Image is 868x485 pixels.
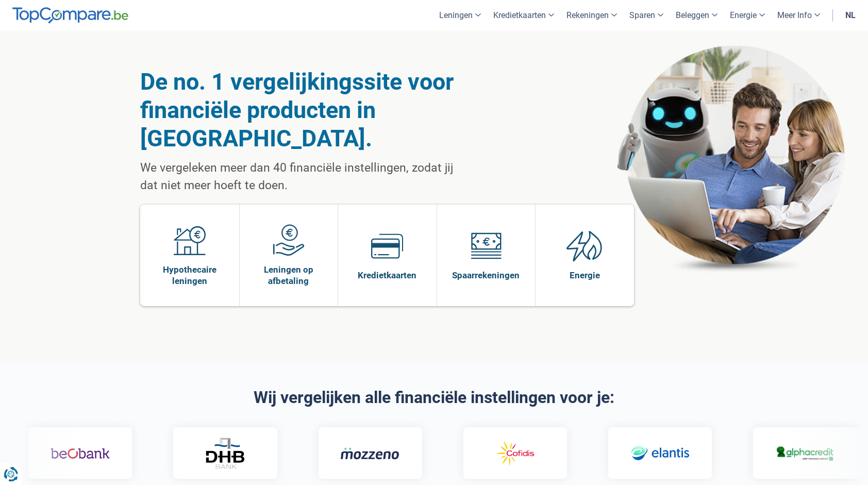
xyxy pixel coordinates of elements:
a: Leningen op afbetaling Leningen op afbetaling [240,205,338,306]
img: Leningen op afbetaling [273,224,305,256]
a: Energie Energie [536,205,634,306]
img: Alphacredit [775,444,834,462]
span: Hypothecaire leningen [145,264,234,287]
img: Spaarrekeningen [470,230,502,262]
span: Spaarrekeningen [452,270,520,281]
img: Kredietkaarten [371,230,403,262]
img: Hypothecaire leningen [174,224,206,256]
img: TopCompare [12,7,128,24]
a: Kredietkaarten Kredietkaarten [338,205,437,306]
img: Cofidis [486,439,545,469]
span: Kredietkaarten [358,270,416,281]
span: Leningen op afbetaling [245,264,333,287]
h1: De no. 1 vergelijkingssite voor financiële producten in [GEOGRAPHIC_DATA]. [140,68,463,153]
p: We vergeleken meer dan 40 financiële instellingen, zodat jij dat niet meer hoeft te doen. [140,159,463,194]
h2: Wij vergelijken alle financiële instellingen voor je: [140,389,728,407]
img: Energie [566,230,603,262]
a: Spaarrekeningen Spaarrekeningen [437,205,536,306]
img: Mozzeno [341,447,400,460]
img: DHB Bank [205,438,246,469]
img: Elantis [630,439,690,469]
a: Hypothecaire leningen Hypothecaire leningen [140,205,239,306]
span: Energie [570,270,600,281]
